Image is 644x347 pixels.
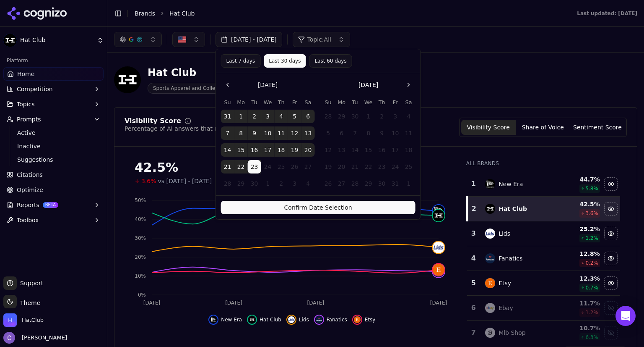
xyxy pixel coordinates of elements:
[3,54,104,67] div: Platform
[499,229,510,238] div: Lids
[3,332,67,344] button: Open user button
[485,204,495,214] img: hat club
[3,82,104,96] button: Competition
[221,98,315,190] table: September 2025
[561,250,600,258] div: 12.8 %
[461,120,516,135] button: Visibility Score
[234,98,248,106] th: Monday
[135,160,449,175] div: 42.5%
[470,278,477,288] div: 5
[264,54,306,68] button: Last 30 days
[3,168,104,181] a: Citations
[261,98,275,106] th: Wednesday
[248,160,261,173] button: Today, Tuesday, September 23rd, 2025, selected
[307,300,325,306] tspan: [DATE]
[135,216,146,222] tspan: 40%
[17,129,90,137] span: Active
[17,279,43,287] span: Support
[275,126,288,140] button: Thursday, September 11th, 2025, selected
[499,279,511,287] div: Etsy
[585,185,598,192] span: 5.8 %
[327,316,347,323] span: Fanatics
[17,155,90,164] span: Suggestions
[499,304,513,312] div: Ebay
[402,78,415,92] button: Go to the Next Month
[585,334,598,341] span: 6.3 %
[604,276,618,290] button: Hide etsy data
[221,160,234,173] button: Sunday, September 21st, 2025, selected
[470,253,477,263] div: 4
[261,126,275,140] button: Wednesday, September 10th, 2025, selected
[322,98,335,106] th: Sunday
[234,110,248,123] button: Monday, September 1st, 2025, selected
[275,143,288,157] button: Thursday, September 18th, 2025, selected
[3,67,104,81] a: Home
[561,274,600,283] div: 12.3 %
[288,126,301,140] button: Friday, September 12th, 2025, selected
[485,328,495,338] img: mlb shop
[375,98,389,106] th: Thursday
[604,252,618,265] button: Hide fanatics data
[485,278,495,288] img: etsy
[141,177,156,185] span: 3.6%
[301,110,315,123] button: Saturday, September 6th, 2025, selected
[485,179,495,189] img: new era
[221,78,234,92] button: Go to the Previous Month
[3,34,17,47] img: Hat Club
[17,142,90,150] span: Inactive
[221,54,261,68] button: Last 7 days
[467,246,620,271] tr: 4fanaticsFanatics12.8%0.2%Hide fanatics data
[221,126,234,140] button: Sunday, September 7th, 2025, selected
[260,316,281,323] span: Hat Club
[516,120,570,135] button: Share of Voice
[22,316,44,324] span: HatClub
[471,204,477,214] div: 2
[20,37,93,44] span: Hat Club
[17,201,39,209] span: Reports
[143,300,161,306] tspan: [DATE]
[362,98,375,106] th: Wednesday
[467,271,620,296] tr: 5etsyEtsy12.3%0.7%Hide etsy data
[14,127,93,139] a: Active
[433,264,444,276] img: etsy
[286,315,309,325] button: Hide lids data
[348,98,362,106] th: Tuesday
[135,235,146,241] tspan: 30%
[148,83,237,94] span: Sports Apparel and Collectibles
[17,186,43,194] span: Optimize
[3,332,15,344] img: Chris Hayes
[169,9,195,18] span: Hat Club
[178,35,186,44] img: United States
[604,227,618,240] button: Hide lids data
[261,143,275,157] button: Wednesday, September 17th, 2025, selected
[17,216,39,224] span: Toolbox
[138,292,146,298] tspan: 0%
[467,172,620,197] tr: 1new eraNew Era44.7%5.8%Hide new era data
[17,70,34,78] span: Home
[135,10,155,17] a: Brands
[561,324,600,332] div: 10.7 %
[499,254,522,263] div: Fanatics
[585,284,598,291] span: 0.7 %
[570,120,625,135] button: Sentiment Score
[18,334,67,342] span: [PERSON_NAME]
[470,229,477,239] div: 3
[470,303,477,313] div: 6
[585,260,598,266] span: 0.2 %
[248,143,261,157] button: Tuesday, September 16th, 2025, selected
[135,273,146,279] tspan: 10%
[585,210,598,217] span: 3.6 %
[561,299,600,308] div: 11.7 %
[335,98,348,106] th: Monday
[499,205,527,213] div: Hat Club
[248,126,261,140] button: Tuesday, September 9th, 2025, selected
[467,197,620,221] tr: 2hat clubHat Club42.5%3.6%Hide hat club data
[17,85,53,93] span: Competition
[221,110,234,123] button: Sunday, August 31st, 2025, selected
[135,9,560,18] nav: breadcrumb
[225,300,242,306] tspan: [DATE]
[309,54,352,68] button: Last 60 days
[307,35,331,44] span: Topic: All
[17,300,40,306] span: Theme
[17,115,41,124] span: Prompts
